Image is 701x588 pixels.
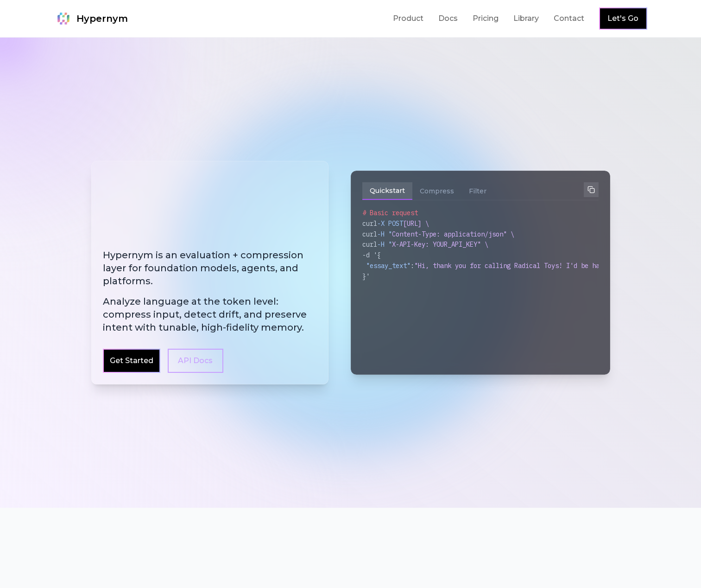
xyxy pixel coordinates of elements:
span: curl [362,219,377,228]
a: Docs [438,13,458,24]
button: Quickstart [362,182,412,200]
a: API Docs [168,349,223,373]
a: Product [393,13,423,24]
img: Hypernym Logo [54,9,73,28]
span: "essay_text" [366,262,410,270]
span: }' [362,272,370,281]
span: -X POST [377,219,403,228]
span: [URL] \ [403,219,429,228]
button: Copy to clipboard [584,182,599,197]
button: Compress [412,182,461,200]
span: curl [362,230,377,238]
a: Hypernym [54,9,128,28]
h2: Hypernym is an evaluation + compression layer for foundation models, agents, and platforms. [103,249,317,334]
span: # Basic request [362,209,418,217]
button: Filter [461,182,494,200]
span: -H " [377,230,392,238]
span: Analyze language at the token level: compress input, detect drift, and preserve intent with tunab... [103,295,317,334]
span: curl [362,240,377,249]
a: Pricing [473,13,499,24]
span: -d '{ [362,251,381,259]
a: Get Started [110,355,153,366]
span: -H " [377,240,392,249]
a: Let's Go [607,13,638,24]
span: X-API-Key: YOUR_API_KEY" \ [392,240,488,249]
span: : [410,262,414,270]
span: Content-Type: application/json" \ [392,230,514,238]
span: Hypernym [76,12,128,25]
a: Contact [554,13,584,24]
a: Library [513,13,539,24]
